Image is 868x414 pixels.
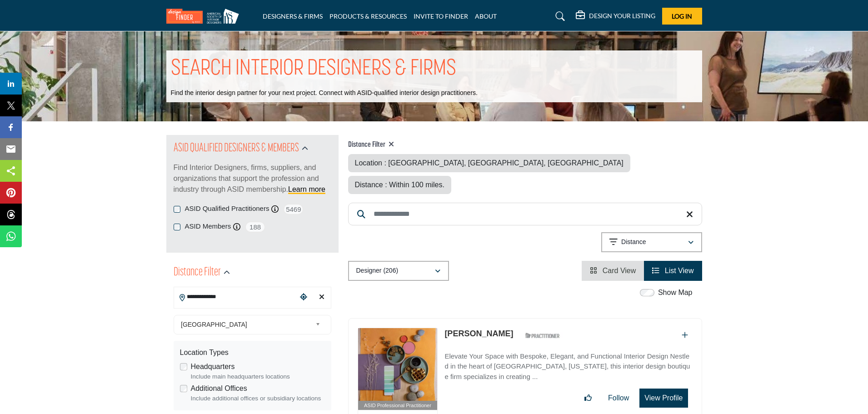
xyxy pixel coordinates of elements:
[444,328,513,340] p: Lisa Mares-Reese
[174,162,331,195] p: Find Interior Designers, firms, suppliers, and organizations that support the profession and indu...
[444,351,692,382] p: Elevate Your Space with Bespoke, Elegant, and Functional Interior Design Nestled in the heart of ...
[348,203,702,225] input: Search Keyword
[589,12,655,20] h5: DESIGN YOUR LISTING
[621,238,646,247] p: Distance
[288,185,325,193] a: Learn more
[181,319,312,330] span: [GEOGRAPHIC_DATA]
[658,287,693,298] label: Show Map
[283,204,304,215] span: 5469
[444,329,513,338] a: [PERSON_NAME]
[355,159,624,167] span: Location : [GEOGRAPHIC_DATA], [GEOGRAPHIC_DATA], [GEOGRAPHIC_DATA]
[522,330,563,341] img: ASID Qualified Practitioners Badge Icon
[358,328,438,401] img: Lisa Mares-Reese
[414,12,468,20] a: INVITE TO FINDER
[185,221,231,232] label: ASID Members
[364,402,431,409] span: ASID Professional Practitioner
[355,181,444,189] span: Distance : Within 100 miles.
[185,204,269,214] label: ASID Qualified Practitioners
[603,267,636,274] span: Card View
[358,328,438,410] a: ASID Professional Practitioner
[662,8,702,25] button: Log In
[356,266,399,275] p: Designer (206)
[665,267,694,274] span: List View
[672,12,692,20] span: Log In
[245,221,265,233] span: 188
[602,389,635,407] button: Follow
[191,361,235,372] label: Headquarters
[576,11,655,22] div: DESIGN YOUR LISTING
[191,383,247,394] label: Additional Offices
[639,389,688,408] button: View Profile
[582,261,644,281] li: Card View
[348,261,449,281] button: Designer (206)
[174,206,180,213] input: ASID Qualified Practitioners checkbox
[579,389,598,407] button: Like listing
[174,264,221,281] h2: Distance Filter
[590,267,636,274] a: View Card
[171,55,456,83] h1: SEARCH INTERIOR DESIGNERS & FIRMS
[315,288,329,307] div: Clear search location
[191,394,325,403] div: Include additional offices or subsidiary locations
[348,140,702,150] h4: Distance Filter
[547,9,571,24] a: Search
[174,140,299,157] h2: ASID QUALIFIED DESIGNERS & MEMBERS
[475,12,497,20] a: ABOUT
[166,9,244,24] img: Site Logo
[263,12,323,20] a: DESIGNERS & FIRMS
[444,346,692,382] a: Elevate Your Space with Bespoke, Elegant, and Functional Interior Design Nestled in the heart of ...
[297,288,310,307] div: Choose your current location
[601,232,702,252] button: Distance
[644,261,702,281] li: List View
[174,288,297,306] input: Search Location
[174,224,180,230] input: ASID Members checkbox
[171,89,478,98] p: Find the interior design partner for your next project. Connect with ASID-qualified interior desi...
[180,347,325,358] div: Location Types
[652,267,693,274] a: View List
[329,12,407,20] a: PRODUCTS & RESOURCES
[191,372,325,381] div: Include main headquarters locations
[682,331,688,339] a: Add To List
